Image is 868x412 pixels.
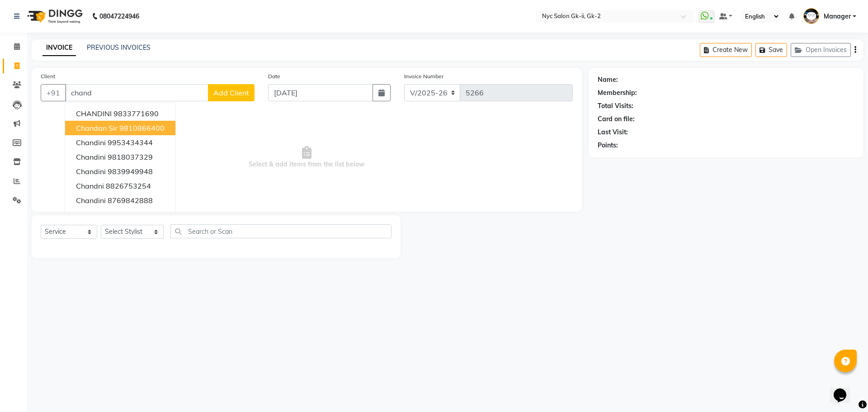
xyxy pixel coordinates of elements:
[23,4,85,29] img: logo
[76,138,106,147] span: Chandini
[598,75,618,85] div: Name:
[113,109,159,118] ngb-highlight: 9833771690
[208,84,255,101] button: Add Client
[170,224,392,238] input: Search or Scan
[65,84,208,101] input: Search by Name/Mobile/Email/Code
[76,210,104,219] span: chandni
[598,88,637,98] div: Membership:
[76,109,112,118] span: cHANDINI
[106,210,151,219] ngb-highlight: 9910020241
[76,123,118,133] span: Chandan sir
[76,167,106,176] span: chandini
[598,101,633,111] div: Total Visits:
[108,167,153,176] ngb-highlight: 9839949948
[76,196,106,205] span: chandini
[268,72,280,81] label: Date
[99,4,139,29] b: 08047224946
[76,152,106,161] span: Chandini
[87,43,151,52] a: PREVIOUS INVOICES
[108,152,153,161] ngb-highlight: 9818037329
[108,196,153,205] ngb-highlight: 8769842888
[42,40,76,56] a: INVOICE
[598,114,635,124] div: Card on file:
[700,43,752,57] button: Create New
[803,8,819,24] img: Manager
[41,72,55,81] label: Client
[213,88,249,97] span: Add Client
[76,181,104,190] span: chandni
[404,72,443,81] label: Invoice Number
[106,181,151,190] ngb-highlight: 8826753254
[830,376,859,403] iframe: chat widget
[598,141,618,150] div: Points:
[41,84,66,101] button: +91
[598,128,628,137] div: Last Visit:
[108,138,153,147] ngb-highlight: 9953434344
[791,43,851,57] button: Open Invoices
[824,12,851,21] span: Manager
[755,43,787,57] button: Save
[119,123,165,133] ngb-highlight: 9810866400
[41,112,573,203] span: Select & add items from the list below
